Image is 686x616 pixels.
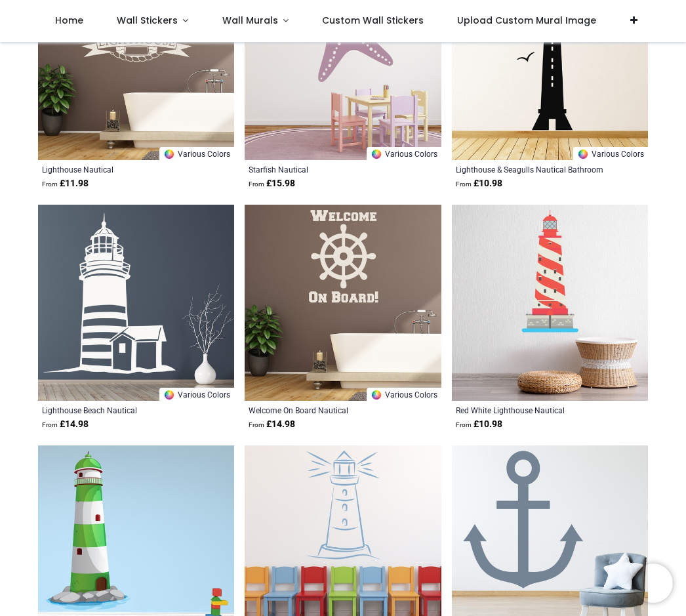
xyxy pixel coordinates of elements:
[456,180,472,188] span: From
[456,405,607,415] a: Red White Lighthouse Nautical
[371,389,382,401] img: Color Wheel
[573,147,648,160] a: Various Colors
[577,148,589,160] img: Color Wheel
[159,147,234,160] a: Various Colors
[245,205,441,401] img: Welcome On Board Nautical Wall Sticker
[322,14,424,27] span: Custom Wall Stickers
[163,389,175,401] img: Color Wheel
[249,164,399,175] a: Starfish Nautical
[249,180,264,188] span: From
[367,388,441,401] a: Various Colors
[159,388,234,401] a: Various Colors
[249,177,295,190] strong: £ 15.98
[163,148,175,160] img: Color Wheel
[249,405,399,415] a: Welcome On Board Nautical
[42,177,89,190] strong: £ 11.98
[222,14,278,27] span: Wall Murals
[456,421,472,428] span: From
[367,147,441,160] a: Various Colors
[42,164,193,175] a: Lighthouse Nautical
[634,564,673,603] iframe: Brevo live chat
[456,177,502,190] strong: £ 10.98
[452,205,648,401] img: Red White Lighthouse Nautical Wall Sticker
[42,418,89,431] strong: £ 14.98
[117,14,178,27] span: Wall Stickers
[42,180,58,188] span: From
[55,14,83,27] span: Home
[42,421,58,428] span: From
[42,405,193,415] a: Lighthouse Beach Nautical
[38,205,234,401] img: Lighthouse Beach Nautical Wall Sticker - Mod6
[249,421,264,428] span: From
[371,148,382,160] img: Color Wheel
[456,418,502,431] strong: £ 10.98
[249,418,295,431] strong: £ 14.98
[457,14,596,27] span: Upload Custom Mural Image
[456,164,607,175] a: Lighthouse & Seagulls Nautical Bathroom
